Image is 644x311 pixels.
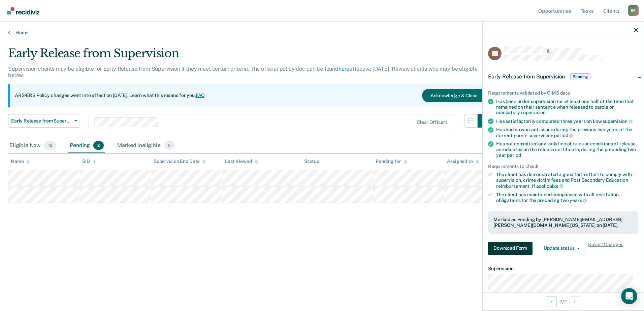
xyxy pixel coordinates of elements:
div: Requirements to check [488,164,638,169]
div: Status [304,159,319,164]
div: SID [82,159,96,164]
div: Open Intercom Messenger [621,288,637,304]
span: supervision [603,118,632,124]
div: B R [628,5,639,16]
span: 0 [164,141,174,150]
div: Name [11,159,30,164]
a: here [339,66,349,72]
div: Early Release from Supervision [8,46,491,66]
span: Pending [570,73,590,80]
div: The client has maintained compliance with all restitution obligations for the preceding two [496,192,638,203]
button: Download Form [488,242,533,255]
p: ARS/ERS Policy changes went into effect on [DATE]. Learn what this means for you: [15,92,205,99]
div: Marked as Pending by [PERSON_NAME][EMAIL_ADDRESS][PERSON_NAME][DOMAIN_NAME][US_STATE] on [DATE]. [493,217,633,228]
div: Marked Ineligible [116,138,176,153]
span: Revert Changes [588,242,623,255]
span: 12 [44,141,56,150]
dt: Supervision [488,266,638,272]
a: Home [8,30,636,36]
div: Has satisfactorily completed three years on Low [496,118,638,124]
span: years [570,198,587,203]
div: Has been under supervision for at least one half of the time that remained on their sentence when... [496,99,638,115]
span: 2 [93,141,104,150]
span: period [507,152,521,158]
div: Has had no warrant issued during the previous two years of the current parole supervision [496,127,638,138]
span: supervision [521,110,546,115]
div: Has not committed any violation of rules or conditions of release, as indicated on the release ce... [496,141,638,158]
a: Navigate to form link [488,242,535,255]
span: applicable [536,183,563,189]
button: Acknowledge & Close [422,89,486,102]
span: Early Release from Supervision [488,73,565,80]
div: Pending [68,138,105,153]
div: Last Viewed [225,159,258,164]
div: Assigned to [447,159,479,164]
div: Clear officers [417,119,448,125]
div: Requirements validated by OIMS data [488,90,638,96]
p: Supervision clients may be eligible for Early Release from Supervision if they meet certain crite... [8,66,478,78]
button: Update status [538,242,585,255]
div: Eligible Now [8,138,58,153]
button: Previous Opportunity [546,296,557,307]
img: Recidiviz [7,7,39,14]
div: Early Release from SupervisionPending [483,66,644,88]
div: Supervision End Date [154,159,206,164]
button: Next Opportunity [570,296,580,307]
div: Pending for [376,159,407,164]
span: period [554,133,573,138]
div: The client has demonstrated a good faith effort to comply with supervision, crime victim fees and... [496,172,638,189]
button: Profile dropdown button [628,5,639,16]
a: FAQ [196,93,205,98]
div: 2 / 2 [483,292,644,310]
span: Early Release from Supervision [11,118,72,124]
